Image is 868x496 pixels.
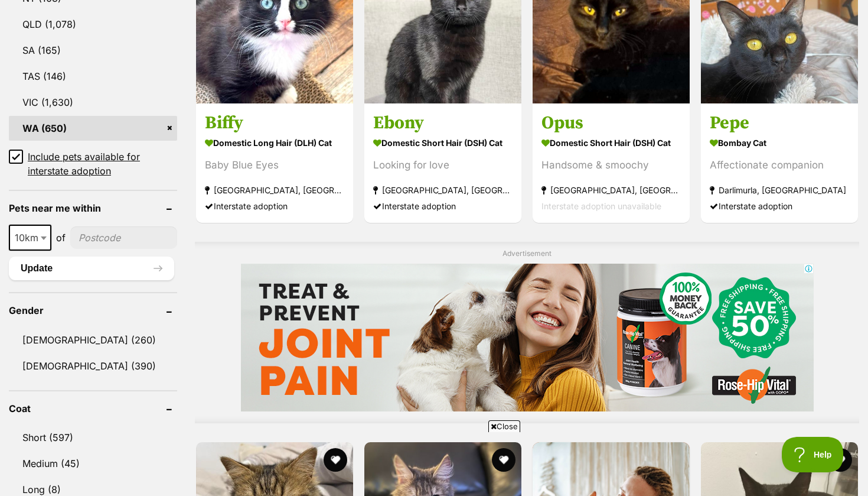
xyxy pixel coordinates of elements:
strong: Domestic Short Hair (DSH) Cat [541,134,681,151]
a: Ebony Domestic Short Hair (DSH) Cat Looking for love [GEOGRAPHIC_DATA], [GEOGRAPHIC_DATA] Interst... [364,103,521,223]
strong: Darlimurla, [GEOGRAPHIC_DATA] [710,182,849,198]
a: QLD (1,078) [9,12,177,37]
strong: [GEOGRAPHIC_DATA], [GEOGRAPHIC_DATA] [373,182,513,198]
a: VIC (1,630) [9,90,177,115]
span: Include pets available for interstate adoption [28,150,177,178]
a: Include pets available for interstate adoption [9,150,177,178]
a: Pepe Bombay Cat Affectionate companion Darlimurla, [GEOGRAPHIC_DATA] Interstate adoption [701,103,858,223]
span: 10km [9,225,51,251]
span: of [56,231,66,245]
span: Close [488,420,520,432]
div: Handsome & smoochy [541,157,681,173]
button: Update [9,257,174,280]
header: Gender [9,305,177,316]
a: Biffy Domestic Long Hair (DLH) Cat Baby Blue Eyes [GEOGRAPHIC_DATA], [GEOGRAPHIC_DATA] Interstate... [196,103,353,223]
header: Pets near me within [9,203,177,213]
h3: Pepe [710,112,849,134]
div: Interstate adoption [205,198,344,214]
strong: Bombay Cat [710,134,849,151]
a: WA (650) [9,116,177,141]
strong: Domestic Long Hair (DLH) Cat [205,134,344,151]
a: SA (165) [9,38,177,63]
a: Medium (45) [9,451,177,476]
strong: [GEOGRAPHIC_DATA], [GEOGRAPHIC_DATA] [541,182,681,198]
strong: [GEOGRAPHIC_DATA], [GEOGRAPHIC_DATA] [205,182,344,198]
div: Looking for love [373,157,513,173]
span: 10km [10,229,50,246]
span: Interstate adoption unavailable [541,201,661,211]
div: Baby Blue Eyes [205,157,344,173]
strong: Domestic Short Hair (DSH) Cat [373,134,513,151]
iframe: Help Scout Beacon - Open [782,437,844,472]
a: Opus Domestic Short Hair (DSH) Cat Handsome & smoochy [GEOGRAPHIC_DATA], [GEOGRAPHIC_DATA] Inters... [533,103,690,223]
iframe: Advertisement [219,437,649,490]
div: Affectionate companion [710,157,849,173]
h3: Opus [541,112,681,134]
a: [DEMOGRAPHIC_DATA] (260) [9,328,177,352]
a: [DEMOGRAPHIC_DATA] (390) [9,354,177,378]
a: TAS (146) [9,64,177,89]
a: Short (597) [9,425,177,450]
h3: Biffy [205,112,344,134]
input: postcode [70,226,177,249]
div: Advertisement [195,242,859,423]
header: Coat [9,403,177,414]
h3: Ebony [373,112,513,134]
div: Interstate adoption [710,198,849,214]
iframe: Advertisement [241,264,814,411]
div: Interstate adoption [373,198,513,214]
